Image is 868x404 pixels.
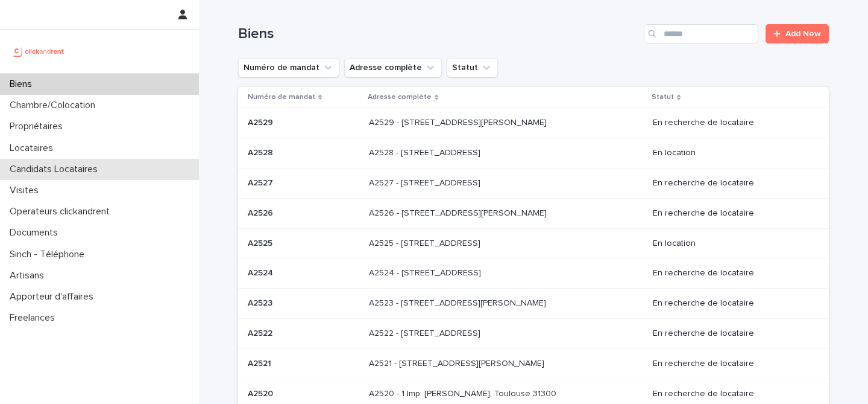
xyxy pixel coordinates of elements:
p: Propriétaires [5,121,72,132]
p: A2528 [248,146,275,158]
p: A2529 [248,115,275,128]
p: A2522 [248,326,275,339]
p: En recherche de locataire [653,298,810,309]
tr: A2525A2525 A2525 - [STREET_ADDRESS]A2525 - [STREET_ADDRESS] En location [238,228,829,258]
button: Adresse complète [344,58,442,77]
p: Documents [5,227,68,239]
tr: A2522A2522 A2522 - [STREET_ADDRESS]A2522 - [STREET_ADDRESS] En recherche de locataire [238,318,829,348]
p: A2522 - [STREET_ADDRESS] [369,326,483,339]
h1: Biens [238,25,639,43]
p: Operateurs clickandrent [5,206,119,217]
tr: A2524A2524 A2524 - [STREET_ADDRESS]A2524 - [STREET_ADDRESS] En recherche de locataire [238,258,829,289]
span: Add New [785,30,821,38]
p: A2520 - 1 Imp. [PERSON_NAME], Toulouse 31300 [369,386,559,399]
p: A2525 [248,236,275,249]
p: A2526 [248,206,275,219]
p: En recherche de locataire [653,208,810,219]
p: En location [653,148,810,158]
p: Apporteur d'affaires [5,291,103,303]
p: Sinch - Téléphone [5,249,94,260]
p: En recherche de locataire [653,329,810,339]
p: A2521 [248,356,274,369]
p: Freelances [5,312,64,324]
p: A2520 [248,386,275,399]
p: A2521 - 44 avenue François Mansart, Maisons-Laffitte 78600 [369,356,547,369]
p: A2526 - [STREET_ADDRESS][PERSON_NAME] [369,206,549,219]
tr: A2529A2529 A2529 - [STREET_ADDRESS][PERSON_NAME]A2529 - [STREET_ADDRESS][PERSON_NAME] En recherch... [238,108,829,138]
p: A2525 - [STREET_ADDRESS] [369,236,483,249]
p: A2528 - [STREET_ADDRESS] [369,146,483,158]
p: Adresse complète [368,91,432,104]
img: UCB0brd3T0yccxBKYDjQ [10,39,68,63]
a: Add New [766,24,829,43]
p: A2527 [248,176,275,188]
p: Chambre/Colocation [5,100,105,111]
p: Candidats Locataires [5,164,107,175]
input: Search [644,24,758,43]
tr: A2523A2523 A2523 - [STREET_ADDRESS][PERSON_NAME]A2523 - [STREET_ADDRESS][PERSON_NAME] En recherch... [238,289,829,319]
p: Locataires [5,143,63,154]
tr: A2528A2528 A2528 - [STREET_ADDRESS]A2528 - [STREET_ADDRESS] En location [238,138,829,168]
p: En location [653,239,810,249]
tr: A2521A2521 A2521 - [STREET_ADDRESS][PERSON_NAME]A2521 - [STREET_ADDRESS][PERSON_NAME] En recherch... [238,348,829,379]
p: Biens [5,79,42,90]
p: En recherche de locataire [653,268,810,278]
p: En recherche de locataire [653,118,810,128]
tr: A2526A2526 A2526 - [STREET_ADDRESS][PERSON_NAME]A2526 - [STREET_ADDRESS][PERSON_NAME] En recherch... [238,198,829,228]
p: A2523 [248,296,275,309]
button: Numéro de mandat [238,58,339,77]
p: Statut [652,91,674,104]
button: Statut [447,58,498,77]
tr: A2527A2527 A2527 - [STREET_ADDRESS]A2527 - [STREET_ADDRESS] En recherche de locataire [238,168,829,198]
p: A2524 [248,266,275,278]
p: A2529 - 14 rue Honoré de Balzac, Garges-lès-Gonesse 95140 [369,115,549,128]
p: En recherche de locataire [653,389,810,399]
p: Artisans [5,270,54,281]
p: En recherche de locataire [653,359,810,369]
p: Numéro de mandat [248,91,315,104]
p: Visites [5,185,48,196]
p: A2524 - [STREET_ADDRESS] [369,266,483,278]
p: A2527 - [STREET_ADDRESS] [369,176,483,188]
p: En recherche de locataire [653,178,810,188]
p: A2523 - 18 quai Alphonse Le Gallo, Boulogne-Billancourt 92100 [369,296,549,309]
